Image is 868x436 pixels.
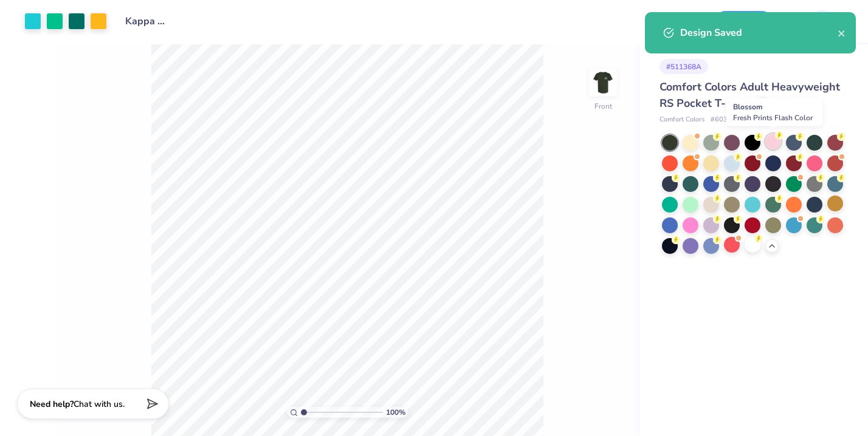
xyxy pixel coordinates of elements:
span: Chat with us. [74,398,125,410]
button: close [838,26,846,40]
span: # 6030CC [711,115,740,125]
span: Comfort Colors Adult Heavyweight RS Pocket T-Shirt [660,80,840,111]
div: Design Saved [680,26,838,40]
div: Front [594,101,612,112]
img: Front [591,70,615,95]
div: Blossom [726,98,823,126]
input: Untitled Design [116,9,176,33]
span: Fresh Prints Flash Color [733,113,813,123]
span: Comfort Colors [660,115,704,125]
strong: Need help? [30,398,74,410]
span: 100 % [386,407,405,418]
div: # 511368A [660,59,708,74]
